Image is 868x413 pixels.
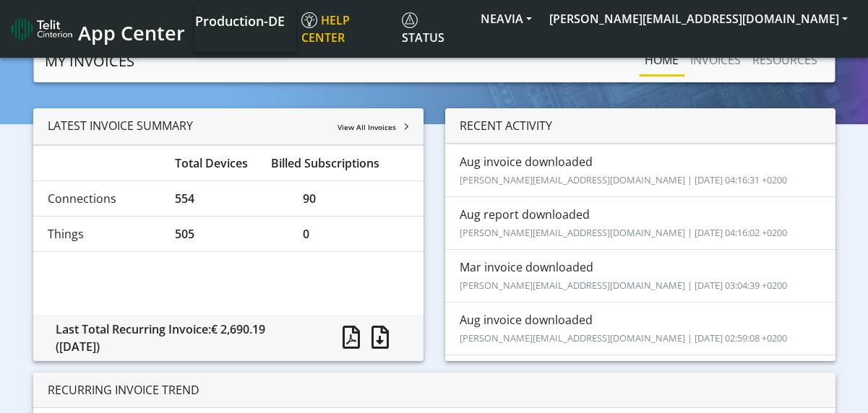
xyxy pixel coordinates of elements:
li: Aug invoice downloaded [445,144,835,197]
div: 0 [292,225,420,243]
button: [PERSON_NAME][EMAIL_ADDRESS][DOMAIN_NAME] [541,6,856,32]
div: LATEST INVOICE SUMMARY [33,108,424,145]
span: View All Invoices [338,122,396,132]
img: status.svg [402,12,418,28]
small: [PERSON_NAME][EMAIL_ADDRESS][DOMAIN_NAME] | [DATE] 03:04:39 +0200 [460,279,787,292]
button: NEAVIA [472,6,541,32]
a: Help center [296,6,396,52]
small: [PERSON_NAME][EMAIL_ADDRESS][DOMAIN_NAME] | [DATE] 04:16:02 +0200 [460,226,787,239]
li: Mar invoice downloaded [445,249,835,303]
a: Status [396,6,472,52]
div: Total Devices [164,155,260,172]
small: [PERSON_NAME][EMAIL_ADDRESS][DOMAIN_NAME] | [DATE] 02:59:08 +0200 [460,331,787,344]
a: MY INVOICES [45,47,134,76]
div: 554 [164,190,292,207]
div: Billed Subscriptions [260,155,420,172]
img: knowledge.svg [301,12,317,28]
a: Your current platform instance [194,6,284,35]
div: RECURRING INVOICE TREND [33,373,835,408]
a: Home [639,45,684,74]
li: [DATE] invoice downloaded [445,355,835,408]
span: € 2,690.19 [211,321,265,337]
div: Things [37,225,165,243]
li: Aug invoice downloaded [445,302,835,355]
div: Last Total Recurring Invoice: [45,321,320,355]
img: logo-telit-cinterion-gw-new.png [12,17,72,40]
span: App Center [78,19,185,46]
a: App Center [12,14,183,45]
a: RESOURCES [747,45,823,74]
span: Status [402,12,444,45]
span: Production-DE [195,12,285,30]
div: 90 [292,190,420,207]
a: INVOICES [684,45,747,74]
li: Aug report downloaded [445,196,835,250]
div: 505 [164,225,292,243]
small: [PERSON_NAME][EMAIL_ADDRESS][DOMAIN_NAME] | [DATE] 04:16:31 +0200 [460,173,787,186]
div: ([DATE]) [56,338,309,355]
span: Help center [301,12,350,45]
div: Connections [37,190,165,207]
div: RECENT ACTIVITY [445,108,835,144]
